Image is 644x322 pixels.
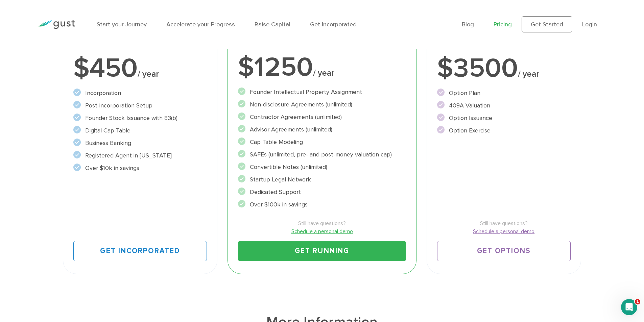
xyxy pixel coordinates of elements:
[238,54,406,81] div: $1250
[310,21,357,28] a: Get Incorporated
[238,88,406,97] li: Founder Intellectual Property Assignment
[582,21,597,28] a: Login
[238,188,406,197] li: Dedicated Support
[494,21,512,28] a: Pricing
[238,138,406,147] li: Cap Table Modeling
[73,114,207,123] li: Founder Stock Issuance with 83(b)
[238,241,406,261] a: Get Running
[437,89,571,98] li: Option Plan
[238,200,406,209] li: Over $100k in savings
[97,21,147,28] a: Start your Journey
[437,55,571,82] div: $3500
[73,151,207,160] li: Registered Agent in [US_STATE]
[37,20,75,29] img: Gust Logo
[238,125,406,134] li: Advisor Agreements (unlimited)
[238,113,406,122] li: Contractor Agreements (unlimited)
[437,227,571,236] a: Schedule a personal demo
[437,241,571,261] a: Get Options
[73,126,207,135] li: Digital Cap Table
[437,114,571,123] li: Option Issuance
[255,21,290,28] a: Raise Capital
[73,89,207,98] li: Incorporation
[238,175,406,184] li: Startup Legal Network
[73,101,207,110] li: Post-incorporation Setup
[238,219,406,227] span: Still have questions?
[73,164,207,173] li: Over $10k in savings
[238,100,406,109] li: Non-disclosure Agreements (unlimited)
[437,101,571,110] li: 409A Valuation
[166,21,235,28] a: Accelerate your Progress
[73,139,207,148] li: Business Banking
[518,69,539,79] span: / year
[238,227,406,236] a: Schedule a personal demo
[73,241,207,261] a: Get Incorporated
[238,150,406,159] li: SAFEs (unlimited, pre- and post-money valuation cap)
[437,219,571,227] span: Still have questions?
[522,16,572,32] a: Get Started
[462,21,474,28] a: Blog
[138,69,159,79] span: / year
[238,163,406,172] li: Convertible Notes (unlimited)
[313,68,334,78] span: / year
[73,55,207,82] div: $450
[531,249,644,322] iframe: Chat Widget
[437,126,571,135] li: Option Exercise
